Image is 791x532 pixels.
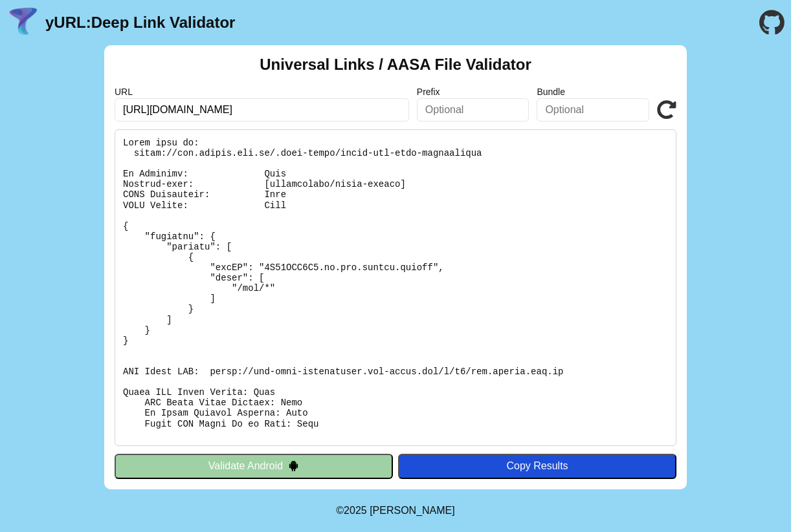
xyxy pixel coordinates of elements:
label: Bundle [537,87,649,97]
a: Michael Ibragimchayev's Personal Site [370,505,455,516]
footer: © [336,489,454,532]
span: 2025 [344,505,367,516]
button: Validate Android [115,454,393,478]
input: Optional [537,98,649,122]
button: Copy Results [398,454,676,478]
input: Optional [417,98,529,122]
label: Prefix [417,87,529,97]
img: droidIcon.svg [288,460,299,471]
pre: Lorem ipsu do: sitam://con.adipis.eli.se/.doei-tempo/incid-utl-etdo-magnaaliqua En Adminimv: Quis... [115,129,676,446]
img: yURL Logo [6,6,40,39]
input: Required [115,98,409,122]
label: URL [115,87,409,97]
h2: Universal Links / AASA File Validator [260,56,531,74]
div: Copy Results [405,460,670,472]
a: yURL:Deep Link Validator [45,14,235,32]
